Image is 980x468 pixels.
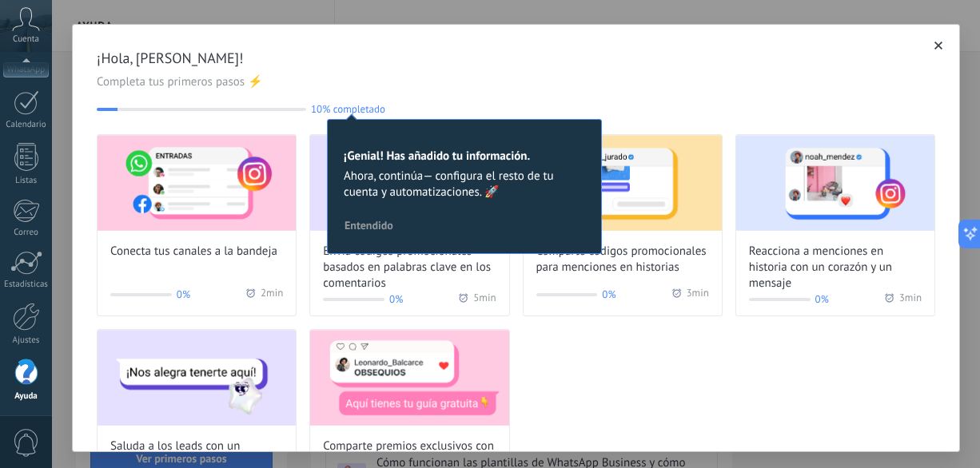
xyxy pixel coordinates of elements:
span: Cuenta [13,34,39,45]
span: Completa tus primeros pasos ⚡ [97,74,935,90]
div: Ayuda [3,391,50,402]
img: Share promo codes for story mentions [524,135,722,231]
div: Correo [3,228,50,238]
span: 3 min [687,287,709,303]
span: 0% [602,287,615,303]
span: Comparte códigos promocionales para menciones en historias [536,244,709,276]
span: 0% [389,292,403,307]
div: Ajustes [3,335,50,346]
span: 10% completado [311,103,385,115]
img: Send promo codes based on keywords in comments (Wizard onboarding modal) [310,135,508,231]
span: ¡Hola, [PERSON_NAME]! [97,49,935,68]
img: Greet leads with a custom message (Wizard onboarding modal) [98,330,296,426]
span: Ahora, continúa— configura el resto de tu cuenta y automatizaciones. 🚀 [344,169,585,200]
div: Listas [3,176,50,186]
span: Entendido [345,220,393,231]
img: React to story mentions with a heart and personalized message [736,135,934,231]
div: Calendario [3,120,50,130]
span: Conecta tus canales a la bandeja [110,244,277,260]
span: Envía códigos promocionales basados en palabras clave en los comentarios [323,244,496,292]
h2: ¡Genial! Has añadido tu información. [344,149,585,164]
span: 2 min [261,287,283,303]
img: Connect your channels to the inbox [98,135,296,231]
span: 5 min [473,292,496,307]
span: Reacciona a menciones en historia con un corazón y un mensaje [749,244,922,292]
div: Estadísticas [3,280,50,290]
span: 0% [815,292,829,307]
span: 0% [177,287,190,303]
span: 3 min [899,292,922,307]
img: Share exclusive rewards with followers [310,330,508,426]
button: Entendido [337,213,400,237]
